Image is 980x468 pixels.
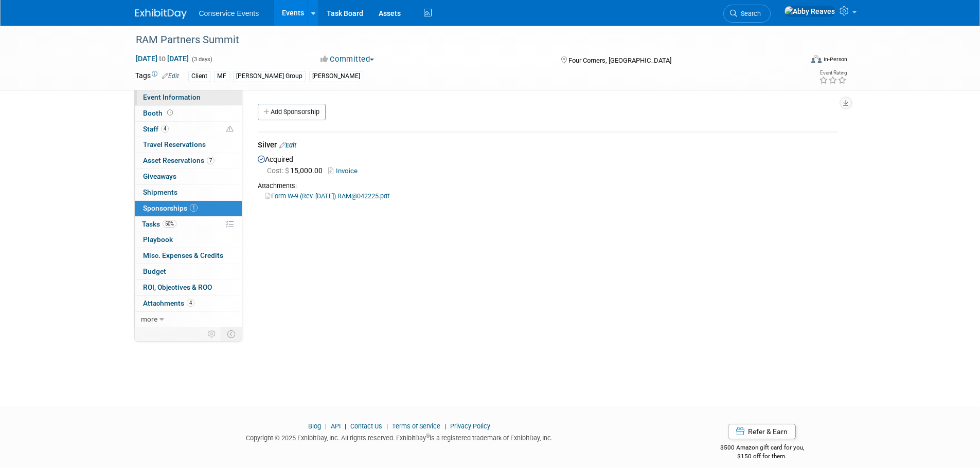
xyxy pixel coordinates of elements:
sup: ® [426,433,430,439]
span: Event Information [143,93,201,101]
span: 4 [187,299,194,307]
a: Add Sponsorship [258,104,326,120]
a: Playbook [135,232,242,248]
span: 1 [190,204,198,212]
a: Search [723,5,771,23]
a: Misc. Expenses & Credits [135,248,242,264]
span: Staff [143,125,169,133]
a: Shipments [135,185,242,200]
a: Tasks50% [135,217,242,232]
span: Asset Reservations [143,156,215,164]
span: 7 [207,157,215,164]
span: Playbook [143,235,173,244]
span: Sponsorships [143,204,198,212]
img: ExhibitDay [135,9,187,19]
a: Sponsorships1 [135,201,242,216]
a: Attachments4 [135,296,242,311]
span: 50% [163,220,176,228]
img: Format-Inperson.png [811,55,822,63]
a: Budget [135,264,242,279]
span: | [384,422,390,430]
a: Privacy Policy [450,422,490,430]
div: Event Rating [819,70,847,76]
span: Budget [143,267,166,275]
a: Contact Us [350,422,382,430]
span: Conservice Events [199,9,259,17]
div: [PERSON_NAME] Group [233,71,306,82]
span: Misc. Expenses & Credits [143,251,223,259]
span: Cost: $ [267,166,290,175]
span: 4 [161,125,169,133]
a: API [331,422,341,430]
span: Travel Reservations [143,140,206,148]
span: | [323,422,329,430]
a: Terms of Service [392,422,440,430]
a: Edit [162,72,179,80]
a: Blog [308,422,321,430]
a: Giveaways [135,169,242,184]
div: RAM Partners Summit [132,31,787,49]
a: Refer & Earn [728,424,796,439]
span: | [442,422,449,430]
a: Invoice [328,167,362,175]
span: | [342,422,349,430]
div: [PERSON_NAME] [309,71,363,82]
span: Potential Scheduling Conflict -- at least one attendee is tagged in another overlapping event. [226,125,234,134]
a: Staff4 [135,122,242,137]
a: more [135,312,242,327]
a: Travel Reservations [135,137,242,153]
div: Event Format [742,53,848,69]
div: MF [214,71,229,82]
div: In-Person [823,55,847,63]
a: Edit [279,141,296,149]
span: Booth [143,109,175,117]
span: Shipments [143,188,177,196]
a: Form W-9 (Rev. [DATE]) RAM@042225.pdf [265,192,389,200]
span: Tasks [142,220,176,228]
span: ROI, Objectives & ROO [143,283,212,291]
div: Acquired [258,153,838,201]
td: Toggle Event Tabs [221,327,242,341]
a: ROI, Objectives & ROO [135,280,242,295]
span: [DATE] [DATE] [135,54,189,63]
a: Booth [135,106,242,121]
div: Copyright © 2025 ExhibitDay, Inc. All rights reserved. ExhibitDay is a registered trademark of Ex... [135,431,664,443]
span: Attachments [143,299,194,307]
div: Client [188,71,210,82]
span: 15,000.00 [267,166,327,175]
div: $150 off for them. [679,452,845,461]
div: Attachments: [258,181,838,191]
td: Tags [135,70,179,82]
a: Asset Reservations7 [135,153,242,169]
div: Silver [258,140,838,153]
img: Abby Reaves [784,6,835,17]
span: more [141,315,157,323]
span: (3 days) [191,56,212,63]
button: Committed [317,54,378,65]
span: to [157,54,167,63]
span: Giveaways [143,172,176,180]
span: Four Corners, [GEOGRAPHIC_DATA] [568,57,671,64]
span: Search [737,10,761,17]
a: Event Information [135,90,242,105]
span: Booth not reserved yet [165,109,175,117]
td: Personalize Event Tab Strip [203,327,221,341]
div: $500 Amazon gift card for you, [679,437,845,460]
